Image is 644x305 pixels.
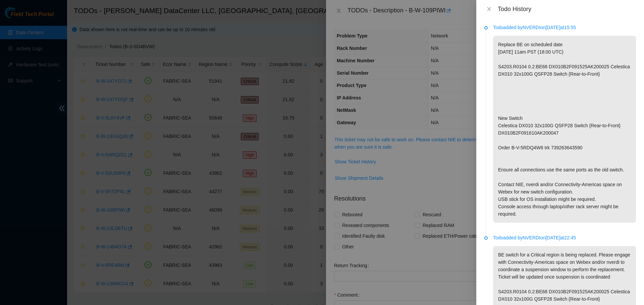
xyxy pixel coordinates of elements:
[493,24,636,31] p: Todo added by NVERDI on [DATE] at 15:55
[493,36,636,223] p: Replace BE on scheduled date [DATE] 11am PST (18:00 UTC) S4203.R0104 0.2:BE68 DX010B2F091525AK200...
[484,6,494,12] button: Close
[486,6,492,12] span: close
[498,5,636,13] div: Todo History
[493,234,636,241] p: Todo added by NVERDI on [DATE] at 22:45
